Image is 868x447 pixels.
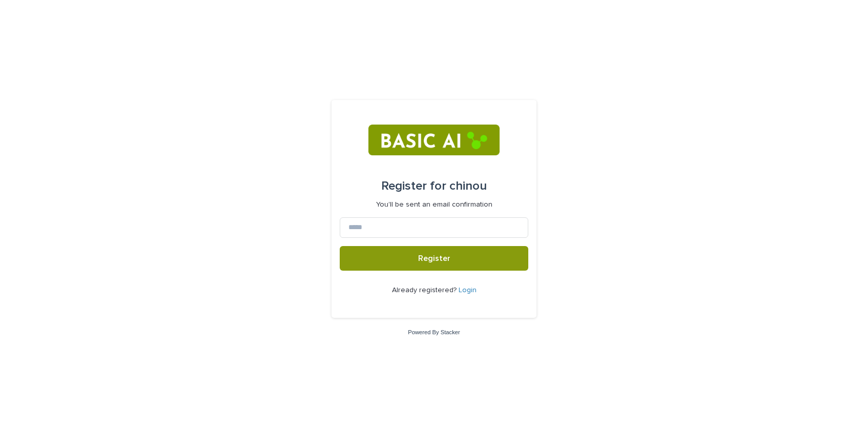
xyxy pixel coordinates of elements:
[408,329,460,335] a: Powered By Stacker
[376,200,492,209] p: You'll be sent an email confirmation
[368,125,499,155] img: RtIB8pj2QQiOZo6waziI
[381,172,487,200] div: chinou
[381,180,446,192] span: Register for
[340,246,528,271] button: Register
[392,287,459,294] span: Already registered?
[418,254,450,262] span: Register
[459,287,477,294] a: Login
